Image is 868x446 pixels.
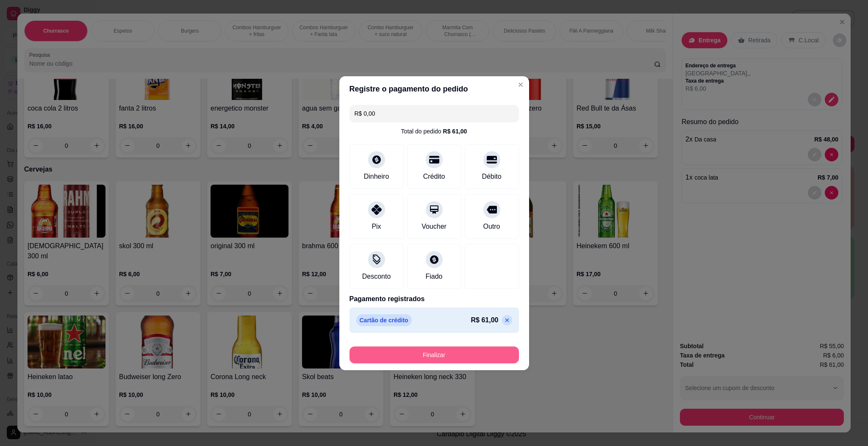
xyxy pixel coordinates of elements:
div: Débito [482,172,501,182]
div: Crédito [423,172,445,182]
input: Ex.: hambúrguer de cordeiro [355,105,514,122]
p: Pagamento registrados [349,294,519,304]
div: Pix [372,222,381,232]
p: R$ 61,00 [471,315,499,325]
div: Total do pedido [401,127,467,136]
div: R$ 61,00 [443,127,467,136]
div: Dinheiro [364,172,389,182]
div: Fiado [425,271,442,282]
div: Voucher [422,222,446,232]
button: Close [514,78,527,91]
button: Finalizar [349,346,519,363]
div: Outro [483,222,500,232]
header: Registre o pagamento do pedido [339,76,529,102]
p: Cartão de crédito [356,314,412,326]
div: Desconto [362,271,391,282]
